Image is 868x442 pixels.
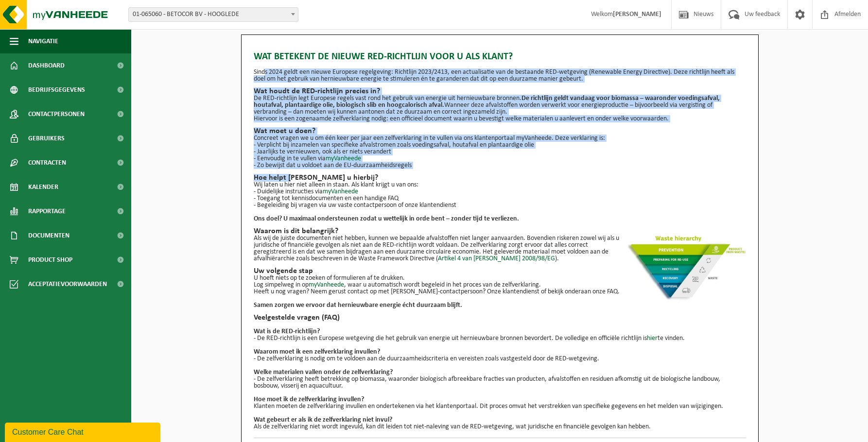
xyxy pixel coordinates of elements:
span: Documenten [28,223,69,248]
p: Hiervoor is een zogenaamde zelfverklaring nodig: een officieel document waarin u bevestigt welke ... [254,116,746,122]
h2: Wat houdt de RED-richtlijn precies in? [254,87,746,95]
p: - Toegang tot kennisdocumenten en een handige FAQ [254,195,746,202]
iframe: chat widget [5,421,162,442]
p: U hoeft niets op te zoeken of formulieren af te drukken. Log simpelweg in op , waar u automatisch... [254,275,746,289]
a: Artikel 4 van [PERSON_NAME] 2008/98/EG [438,255,555,262]
span: Gebruikers [28,126,65,151]
a: myVanheede [326,155,361,162]
strong: De richtlijn geldt vandaag voor biomassa – waaronder voedingsafval, houtafval, plantaardige olie,... [254,95,720,109]
h2: Uw volgende stap [254,267,746,275]
span: Acceptatievoorwaarden [28,272,107,296]
p: Wij laten u hier niet alleen in staan. Als klant krijgt u van ons: [254,182,746,188]
b: Wat gebeurt er als ik de zelfverklaring niet invul? [254,416,392,424]
p: Concreet vragen we u om één keer per jaar een zelfverklaring in te vullen via ons klantenportaal ... [254,135,746,142]
p: Als wij de juiste documenten niet hebben, kunnen we bepaalde afvalstoffen niet langer aanvaarden.... [254,235,746,262]
p: - Begeleiding bij vragen via uw vaste contactpersoon of onze klantendienst [254,202,746,209]
span: Product Shop [28,248,72,272]
span: Wat betekent de nieuwe RED-richtlijn voor u als klant? [254,50,513,64]
p: - Jaarlijks te vernieuwen, ook als er niets verandert [254,149,746,155]
b: Hoe moet ik de zelfverklaring invullen? [254,396,364,403]
span: Bedrijfsgegevens [28,78,85,102]
a: hier [647,335,658,342]
p: - De zelfverklaring is nodig om te voldoen aan de duurzaamheidscriteria en vereisten zoals vastge... [254,356,746,362]
b: Samen zorgen we ervoor dat hernieuwbare energie écht duurzaam blijft. [254,302,462,309]
b: Welke materialen vallen onder de zelfverklaring? [254,369,393,376]
span: Rapportage [28,199,66,223]
p: Heeft u nog vragen? Neem gerust contact op met [PERSON_NAME]-contactpersoon? Onze klantendienst o... [254,289,746,295]
span: Navigatie [28,29,58,53]
span: Kalender [28,175,58,199]
p: - Zo bewijst dat u voldoet aan de EU-duurzaamheidsregels [254,162,746,169]
p: - Duidelijke instructies via [254,188,746,195]
a: myVanheede [323,188,358,195]
p: Als de zelfverklaring niet wordt ingevuld, kan dit leiden tot niet-naleving van de RED-wetgeving,... [254,424,746,430]
p: Sinds 2024 geldt een nieuwe Europese regelgeving: Richtlijn 2023/2413, een actualisatie van de be... [254,69,746,83]
b: Waarom moet ik een zelfverklaring invullen? [254,348,380,356]
p: - Verplicht bij inzamelen van specifieke afvalstromen zoals voedingsafval, houtafval en plantaard... [254,142,746,149]
span: Contactpersonen [28,102,85,126]
span: 01-065060 - BETOCOR BV - HOOGLEDE [129,8,298,21]
a: myVanheede [309,281,344,289]
h2: Wat moet u doen? [254,127,746,135]
strong: [PERSON_NAME] [613,11,661,18]
p: - Eenvoudig in te vullen via [254,155,746,162]
strong: Ons doel? U maximaal ondersteunen zodat u wettelijk in orde bent – zonder tijd te verliezen. [254,215,519,222]
b: Wat is de RED-richtlijn? [254,328,320,335]
p: De RED-richtlijn legt Europese regels vast rond het gebruik van energie uit hernieuwbare bronnen.... [254,95,746,116]
h2: Hoe helpt [PERSON_NAME] u hierbij? [254,174,746,182]
p: - De zelfverklaring heeft betrekking op biomassa, waaronder biologisch afbreekbare fracties van p... [254,376,746,390]
p: Klanten moeten de zelfverklaring invullen en ondertekenen via het klantenportaal. Dit proces omva... [254,403,746,410]
span: 01-065060 - BETOCOR BV - HOOGLEDE [128,7,298,22]
span: Contracten [28,151,66,175]
h2: Waarom is dit belangrijk? [254,227,746,235]
span: Dashboard [28,53,65,78]
p: - De RED-richtlijn is een Europese wetgeving die het gebruik van energie uit hernieuwbare bronnen... [254,335,746,342]
h2: Veelgestelde vragen (FAQ) [254,314,746,322]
